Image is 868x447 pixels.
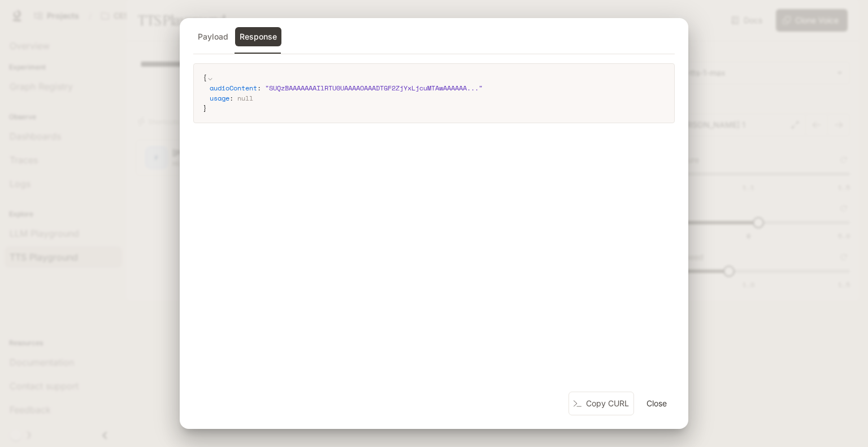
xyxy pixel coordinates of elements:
[210,83,257,93] span: audioContent
[203,73,207,83] span: {
[265,83,483,93] span: " SUQzBAAAAAAAIlRTU0UAAAAOAAADTGF2ZjYxLjcuMTAwAAAAAA ... "
[235,27,281,46] button: Response
[210,83,665,93] div: :
[568,392,634,416] button: Copy CURL
[203,103,207,113] span: }
[210,93,665,103] div: :
[193,27,233,46] button: Payload
[237,93,253,103] span: null
[639,392,675,415] button: Close
[210,93,229,103] span: usage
